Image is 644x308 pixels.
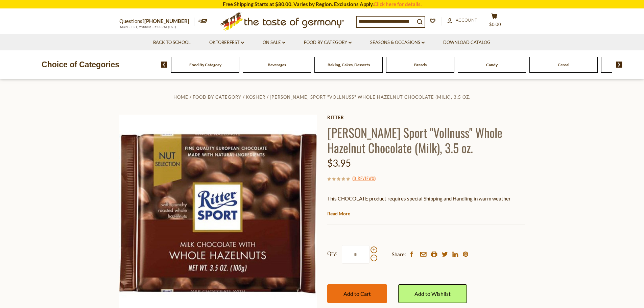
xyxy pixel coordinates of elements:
a: Account [447,17,477,24]
a: Breads [414,62,427,67]
a: Beverages [268,62,286,67]
a: Download Catalog [443,39,491,46]
a: Oktoberfest [209,39,244,46]
a: Candy [486,62,498,67]
a: [PHONE_NUMBER] [144,18,189,24]
a: Food By Category [193,94,241,100]
p: This CHOCOLATE product requires special Shipping and Handling in warm weather [327,194,525,203]
span: Share: [392,250,406,259]
a: Seasons & Occasions [370,39,425,46]
span: Add to Cart [343,290,371,297]
a: Home [173,94,188,100]
a: Back to School [153,39,191,46]
strong: Qty: [327,249,337,258]
button: Add to Cart [327,284,387,303]
a: Food By Category [189,62,221,67]
span: $3.95 [327,157,351,169]
a: Food By Category [304,39,352,46]
input: Qty: [342,245,369,264]
img: previous arrow [161,62,167,68]
a: Cereal [558,62,569,67]
a: Read More [327,210,350,217]
a: [PERSON_NAME] Sport "Vollnuss" Whole Hazelnut Chocolate (Milk), 3.5 oz. [270,94,471,100]
span: ( ) [352,175,376,182]
a: Kosher [246,94,265,100]
span: MON - FRI, 9:00AM - 5:00PM (EST) [119,25,177,29]
a: 0 Reviews [354,175,374,182]
a: Baking, Cakes, Desserts [328,62,370,67]
a: Ritter [327,115,525,120]
p: Questions? [119,17,194,26]
span: Account [456,17,477,23]
img: next arrow [616,62,622,68]
button: $0.00 [484,13,505,30]
a: Add to Wishlist [398,284,467,303]
li: We will ship this product in heat-protective packaging and ice during warm weather months or to w... [334,208,525,216]
span: $0.00 [489,22,501,27]
a: Click here for details. [374,1,422,7]
a: On Sale [263,39,285,46]
h1: [PERSON_NAME] Sport "Vollnuss" Whole Hazelnut Chocolate (Milk), 3.5 oz. [327,125,525,155]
